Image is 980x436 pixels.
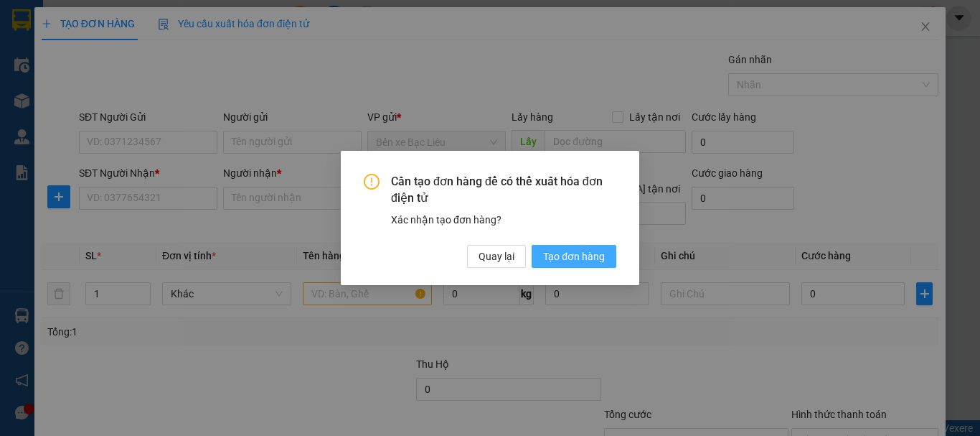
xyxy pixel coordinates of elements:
span: Cần tạo đơn hàng để có thể xuất hóa đơn điện tử [391,174,616,206]
button: Tạo đơn hàng [532,245,616,268]
span: Quay lại [479,249,514,264]
span: Tạo đơn hàng [543,249,605,264]
button: Quay lại [467,245,526,268]
div: Xác nhận tạo đơn hàng? [391,212,616,228]
span: exclamation-circle [364,174,380,190]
